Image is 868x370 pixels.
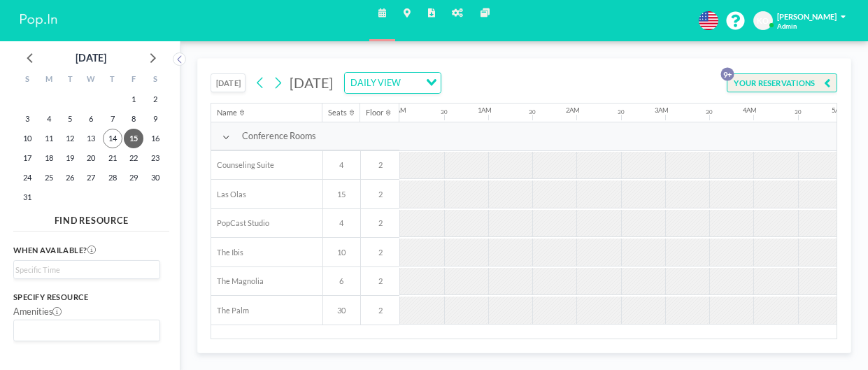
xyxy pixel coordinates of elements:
[17,10,59,32] img: organization-logo
[211,218,269,228] span: PopCast Studio
[81,129,101,148] span: Wednesday, August 13, 2025
[529,109,536,116] div: 30
[17,71,38,90] div: S
[777,22,797,31] span: Admin
[15,264,152,276] input: Search for option
[361,306,399,315] span: 2
[145,71,166,90] div: S
[103,168,122,187] span: Thursday, August 28, 2025
[17,168,37,187] span: Sunday, August 24, 2025
[441,109,448,116] div: 30
[17,129,37,148] span: Sunday, August 10, 2025
[211,160,274,170] span: Counseling Suite
[145,90,165,109] span: Saturday, August 2, 2025
[124,148,143,168] span: Friday, August 22, 2025
[366,108,383,118] div: Floor
[60,129,80,148] span: Tuesday, August 12, 2025
[13,211,169,226] h4: FIND RESOURCE
[102,71,123,90] div: T
[39,129,59,148] span: Monday, August 11, 2025
[757,16,769,26] span: KO
[81,109,101,129] span: Wednesday, August 6, 2025
[81,168,101,187] span: Wednesday, August 27, 2025
[17,109,37,129] span: Sunday, August 3, 2025
[727,73,837,93] button: YOUR RESERVATIONS9+
[39,168,59,187] span: Monday, August 25, 2025
[145,148,165,168] span: Saturday, August 23, 2025
[103,148,122,168] span: Thursday, August 21, 2025
[13,292,160,302] h3: Specify resource
[14,261,159,278] div: Search for option
[15,323,152,338] input: Search for option
[124,90,143,109] span: Friday, August 1, 2025
[76,48,106,68] div: [DATE]
[348,76,402,90] span: DAILY VIEW
[123,71,144,90] div: F
[655,106,669,115] div: 3AM
[39,148,59,168] span: Monday, August 18, 2025
[721,67,734,80] p: 9+
[80,71,101,90] div: W
[404,76,418,90] input: Search for option
[13,306,62,318] label: Amenities
[81,148,101,168] span: Wednesday, August 20, 2025
[323,218,360,228] span: 4
[323,160,360,170] span: 4
[17,148,37,168] span: Sunday, August 17, 2025
[361,160,399,170] span: 2
[145,129,165,148] span: Saturday, August 16, 2025
[566,106,580,115] div: 2AM
[103,109,122,129] span: Thursday, August 7, 2025
[328,108,347,118] div: Seats
[323,276,360,286] span: 6
[211,73,246,93] button: [DATE]
[59,71,80,90] div: T
[60,148,80,168] span: Tuesday, August 19, 2025
[60,109,80,129] span: Tuesday, August 5, 2025
[478,106,492,115] div: 1AM
[361,190,399,199] span: 2
[795,109,802,116] div: 30
[211,190,246,199] span: Las Olas
[323,248,360,257] span: 10
[145,109,165,129] span: Saturday, August 9, 2025
[290,74,333,91] span: [DATE]
[124,168,143,187] span: Friday, August 29, 2025
[211,276,264,286] span: The Magnolia
[60,168,80,187] span: Tuesday, August 26, 2025
[361,248,399,257] span: 2
[777,12,837,21] span: [PERSON_NAME]
[743,106,757,115] div: 4AM
[124,129,143,148] span: Friday, August 15, 2025
[618,109,625,116] div: 30
[145,168,165,187] span: Saturday, August 30, 2025
[14,320,159,341] div: Search for option
[706,109,713,116] div: 30
[38,71,59,90] div: M
[39,109,59,129] span: Monday, August 4, 2025
[17,187,37,207] span: Sunday, August 31, 2025
[832,106,846,115] div: 5AM
[124,109,143,129] span: Friday, August 8, 2025
[242,131,315,142] span: Conference Rooms
[345,73,440,93] div: Search for option
[211,248,243,257] span: The Ibis
[361,276,399,286] span: 2
[103,129,122,148] span: Thursday, August 14, 2025
[217,108,237,118] div: Name
[211,306,249,315] span: The Palm
[323,190,360,199] span: 15
[361,218,399,228] span: 2
[323,306,360,315] span: 30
